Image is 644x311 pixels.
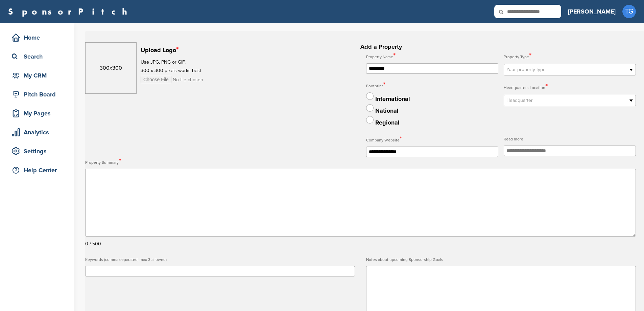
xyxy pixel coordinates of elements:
label: Property Type [504,51,636,62]
div: Help Center [10,164,68,176]
div: Settings [10,145,68,157]
label: Headquarters Location [504,82,636,92]
div: Home [10,31,68,44]
a: SponsorPitch [8,7,132,16]
label: Notes about upcoming Sponsorship Goals [366,255,636,264]
div: International [375,94,410,104]
label: Footprint [366,81,498,91]
label: Read more [504,135,636,144]
a: Search [7,49,68,64]
a: My CRM [7,68,68,83]
label: Property Name [366,51,498,62]
div: Analytics [10,126,68,138]
h3: [PERSON_NAME] [568,7,616,16]
label: Keywords (comma separated, max 3 allowed) [85,255,355,264]
a: [PERSON_NAME] [568,4,616,19]
div: Regional [375,118,400,127]
label: Company Website [366,135,498,145]
div: My CRM [10,69,68,82]
span: TG [622,5,636,18]
div: National [375,106,399,115]
div: 0 / 500 [85,239,636,248]
a: Settings [7,143,68,159]
h2: Upload Logo [141,45,244,55]
span: Your property type [506,66,624,74]
a: Pitch Board [7,87,68,102]
div: Pitch Board [10,88,68,101]
a: Home [7,30,68,45]
span: Headquarter [506,96,624,105]
div: Search [10,50,68,63]
div: My Pages [10,107,68,119]
p: 300 x 300 pixels works best [141,66,244,75]
label: Property Summary [85,157,636,167]
p: Use JPG, PNG or GIF. [141,58,244,66]
a: Help Center [7,162,68,178]
a: Analytics [7,125,68,140]
h4: 300x300 [86,64,136,72]
a: My Pages [7,106,68,121]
